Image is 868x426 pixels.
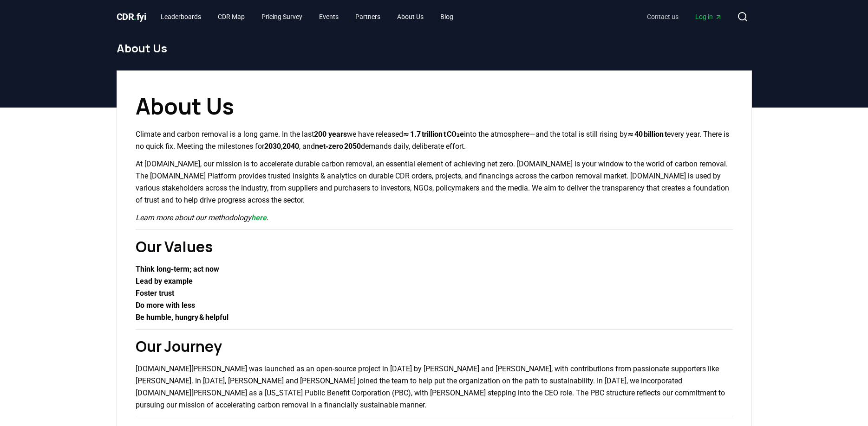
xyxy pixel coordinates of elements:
a: Pricing Survey [254,8,310,25]
a: Partners [348,8,388,25]
strong: 200 years [314,130,347,139]
strong: Foster trust [136,289,174,298]
span: . [134,11,137,22]
span: Log in [695,12,722,21]
span: CDR fyi [117,11,146,22]
a: Blog [433,8,461,25]
a: Log in [688,8,730,25]
h1: About Us [117,41,752,56]
a: Events [312,8,346,25]
strong: 2030 [264,142,281,151]
em: Learn more about our methodology . [136,213,268,222]
p: Climate and carbon removal is a long game. In the last we have released into the atmosphere—and t... [136,128,733,153]
h2: Our Values [136,235,733,258]
strong: ≈ 1.7 trillion t CO₂e [403,130,464,139]
a: CDR Map [210,8,252,25]
a: About Us [390,8,431,25]
strong: Lead by example [136,277,193,286]
h1: About Us [136,89,733,123]
strong: Think long‑term; act now [136,265,220,273]
a: CDR.fyi [117,10,146,23]
strong: Do more with less [136,301,195,310]
strong: Be humble, hungry & helpful [136,313,228,322]
p: [DOMAIN_NAME][PERSON_NAME] was launched as an open-source project in [DATE] by [PERSON_NAME] and ... [136,363,733,411]
a: here [251,213,267,222]
strong: net‑zero 2050 [315,142,361,151]
nav: Main [640,8,730,25]
nav: Main [153,8,461,25]
a: Leaderboards [153,8,209,25]
strong: ≈ 40 billion t [627,130,667,139]
a: Contact us [640,8,686,25]
p: At [DOMAIN_NAME], our mission is to accelerate durable carbon removal, an essential element of ac... [136,158,733,206]
h2: Our Journey [136,335,733,357]
strong: 2040 [282,142,299,151]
